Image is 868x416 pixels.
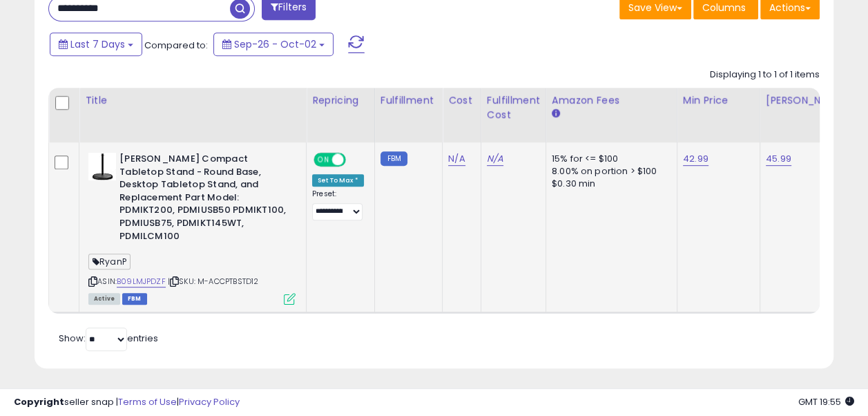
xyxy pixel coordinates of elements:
[50,32,142,56] button: Last 7 Days
[448,93,475,108] div: Cost
[312,174,364,187] div: Set To Max *
[168,276,258,287] span: | SKU: M-ACCPTBSTD12
[70,37,125,51] span: Last 7 Days
[14,395,64,408] strong: Copyright
[487,93,540,122] div: Fulfillment Cost
[234,37,316,51] span: Sep-26 - Oct-02
[315,154,332,166] span: ON
[552,165,666,178] div: 8.00% on portion > $100
[88,293,120,305] span: All listings currently available for purchase on Amazon
[85,93,300,108] div: Title
[14,396,240,409] div: seller snap | |
[312,93,369,108] div: Repricing
[766,93,848,108] div: [PERSON_NAME]
[798,395,854,408] span: 2025-10-10 19:55 GMT
[88,254,131,270] span: RyanP
[487,152,503,166] a: N/A
[59,332,158,345] span: Show: entries
[552,153,666,165] div: 15% for <= $100
[122,293,147,305] span: FBM
[380,93,436,108] div: Fulfillment
[683,93,754,108] div: Min Price
[683,152,708,166] a: 42.99
[448,152,465,166] a: N/A
[552,178,666,190] div: $0.30 min
[552,93,671,108] div: Amazon Fees
[380,151,407,166] small: FBM
[344,154,366,166] span: OFF
[118,395,177,408] a: Terms of Use
[117,276,166,287] a: B09LMJPDZF
[312,189,364,220] div: Preset:
[144,39,208,52] span: Compared to:
[702,1,746,15] span: Columns
[88,153,116,180] img: 31MW2V7U1RL._SL40_.jpg
[88,153,296,303] div: ASIN:
[552,108,560,120] small: Amazon Fees.
[766,152,791,166] a: 45.99
[213,32,334,56] button: Sep-26 - Oct-02
[710,68,820,82] div: Displaying 1 to 1 of 1 items
[119,153,287,246] b: [PERSON_NAME] Compact Tabletop Stand - Round Base, Desktop Tabletop Stand, and Replacement Part M...
[179,395,240,408] a: Privacy Policy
